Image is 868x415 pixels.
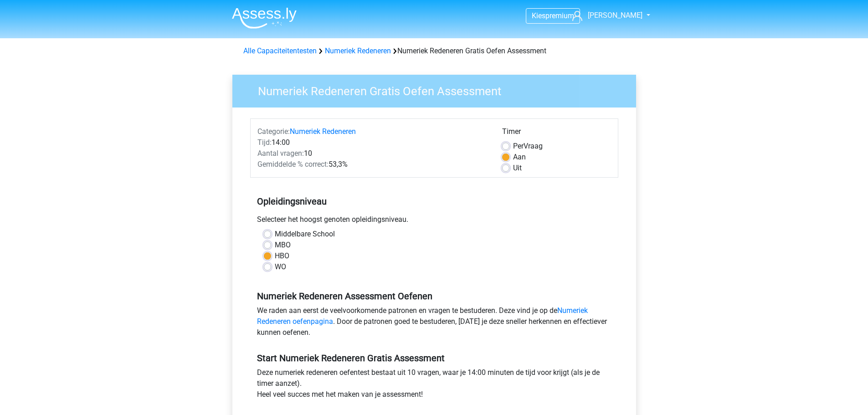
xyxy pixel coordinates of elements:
h3: Numeriek Redeneren Gratis Oefen Assessment [247,81,629,98]
label: Uit [513,163,522,174]
label: Aan [513,152,526,163]
h5: Start Numeriek Redeneren Gratis Assessment [257,353,611,364]
div: Numeriek Redeneren Gratis Oefen Assessment [240,46,629,56]
a: Numeriek Redeneren [290,127,356,136]
a: Kiespremium [526,10,580,22]
label: MBO [275,240,291,251]
label: HBO [275,251,289,261]
a: [PERSON_NAME] [569,10,643,21]
div: 53,3% [251,159,495,170]
a: Alle Capaciteitentesten [243,46,317,55]
label: WO [275,261,286,272]
div: We raden aan eerst de veelvoorkomende patronen en vragen te bestuderen. Deze vind je op de . Door... [250,305,618,342]
a: Numeriek Redeneren [325,46,391,55]
span: Gemiddelde % correct: [257,160,329,169]
span: Tijd: [257,138,272,147]
img: Assessly [232,7,297,29]
div: Selecteer het hoogst genoten opleidingsniveau. [250,214,618,229]
span: Per [513,142,524,150]
div: 10 [251,148,495,159]
span: premium [545,11,574,20]
div: 14:00 [251,137,495,148]
div: Deze numeriek redeneren oefentest bestaat uit 10 vragen, waar je 14:00 minuten de tijd voor krijg... [250,367,618,404]
span: [PERSON_NAME] [588,11,642,20]
a: Numeriek Redeneren oefenpagina [257,306,588,326]
span: Categorie: [257,127,290,136]
label: Middelbare School [275,229,335,240]
h5: Opleidingsniveau [257,192,611,210]
label: Vraag [513,141,543,152]
span: Aantal vragen: [257,149,304,158]
div: Timer [502,126,611,141]
span: Kies [532,11,545,20]
h5: Numeriek Redeneren Assessment Oefenen [257,291,611,302]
